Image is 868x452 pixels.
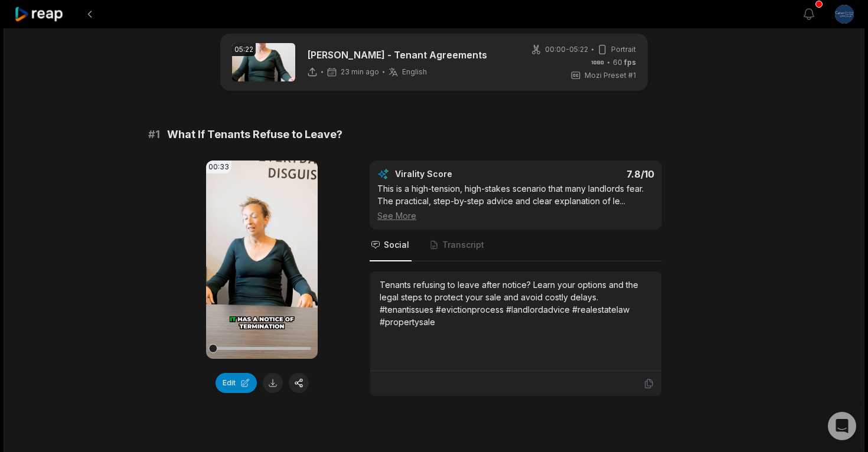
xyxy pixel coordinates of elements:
[528,168,655,180] div: 7.8 /10
[148,126,160,143] span: # 1
[216,373,257,393] button: Edit
[613,57,636,68] span: 60
[384,239,409,251] span: Social
[206,161,318,359] video: Your browser does not support mp4 format.
[395,168,522,180] div: Virality Score
[545,44,588,55] span: 00:00 - 05:22
[624,58,636,67] span: fps
[341,67,379,77] span: 23 min ago
[377,182,654,222] div: This is a high-tension, high-stakes scenario that many landlords fear. The practical, step-by-ste...
[442,239,484,251] span: Transcript
[307,48,487,62] p: [PERSON_NAME] - Tenant Agreements
[611,44,636,55] span: Portrait
[167,126,342,143] span: What If Tenants Refuse to Leave?
[585,70,636,81] span: Mozi Preset #1
[377,209,654,222] div: See More
[402,67,427,77] span: English
[828,412,856,440] div: Open Intercom Messenger
[232,43,256,56] div: 05:22
[370,230,662,261] nav: Tabs
[380,279,652,328] div: Tenants refusing to leave after notice? Learn your options and the legal steps to protect your sa...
